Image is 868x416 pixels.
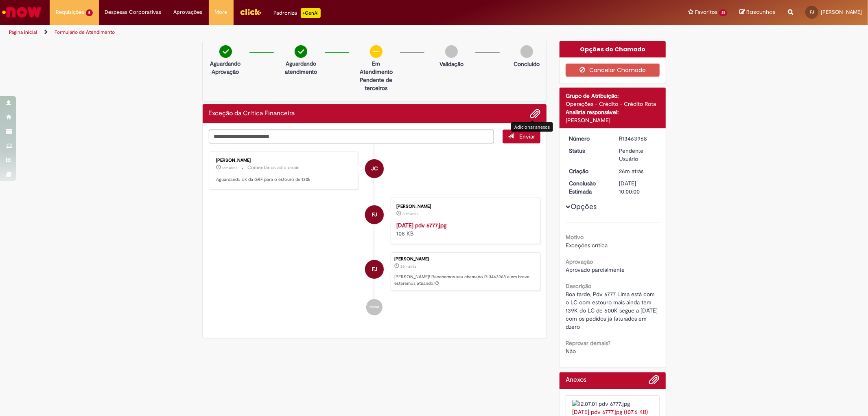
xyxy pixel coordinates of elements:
b: Motivo [566,233,584,241]
b: Reprovar demais? [566,339,610,347]
img: ServiceNow [1,4,43,20]
span: 26m atrás [619,167,643,175]
button: Enviar [503,130,540,143]
span: Exceções crítica [566,242,608,249]
p: Validação [439,60,464,68]
h2: Anexos [566,376,586,384]
div: [PERSON_NAME] [216,158,352,163]
p: Aguardando atendimento [281,59,321,76]
div: [PERSON_NAME] [396,204,532,209]
div: [DATE] 10:00:00 [619,179,657,196]
span: Requisições [56,8,84,16]
span: Favoritos [695,8,717,16]
dt: Status [563,147,613,155]
span: [PERSON_NAME] [821,9,862,15]
div: Operações - Crédito - Crédito Rota [566,100,660,108]
dt: Conclusão Estimada [563,179,613,196]
dt: Criação [563,167,613,175]
time: 29/08/2025 18:15:32 [619,167,643,175]
a: Formulário de Atendimento [55,29,115,35]
p: Aguardando Aprovação [206,59,245,76]
button: Cancelar Chamado [566,64,660,77]
h2: Exceção da Crítica Financeira Histórico de tíquete [209,110,295,117]
p: Concluído [514,60,540,68]
div: Padroniza [274,8,321,18]
span: JC [371,159,378,178]
img: img-circle-grey.png [520,45,533,58]
span: 26m atrás [400,264,416,269]
span: 16m atrás [223,165,238,170]
button: Adicionar anexos [530,108,540,119]
img: circle-minus.png [370,45,383,58]
b: Descrição [566,282,591,290]
div: [PERSON_NAME] [566,116,660,124]
span: FJ [372,205,377,225]
button: Adicionar anexos [649,374,660,389]
small: Comentários adicionais [248,164,300,171]
div: 108 KB [396,221,532,238]
p: [PERSON_NAME]! Recebemos seu chamado R13463968 e em breve estaremos atuando. [394,274,536,286]
p: +GenAi [301,8,321,18]
span: Enviar [519,133,535,140]
a: Página inicial [9,29,37,35]
span: Aprovações [174,8,203,16]
time: 29/08/2025 18:11:42 [402,211,418,216]
span: FJ [810,9,814,15]
div: Grupo de Atribuição: [566,92,660,100]
time: 29/08/2025 18:15:32 [400,264,416,269]
a: [DATE] pdv 6777.jpg (107.6 KB) [572,408,648,416]
div: Analista responsável: [566,108,660,116]
div: Fabricio De Carvalho Jeronimo [365,260,384,279]
p: Pendente de terceiros [356,76,396,92]
span: Rascunhos [746,8,776,16]
span: Aprovado parcialmente [566,266,625,273]
div: R13463968 [619,134,657,143]
img: check-circle-green.png [295,45,307,58]
div: [PERSON_NAME] [394,257,536,262]
div: Jonas Correia [365,159,384,178]
ul: Trilhas de página [6,25,573,40]
b: Aprovação [566,258,593,265]
a: Rascunhos [739,9,776,16]
span: FJ [372,260,377,279]
span: 5 [86,9,93,16]
img: click_logo_yellow_360x200.png [240,6,262,18]
div: Opções do Chamado [560,41,666,57]
div: Adicionar anexos [511,122,553,132]
img: img-circle-grey.png [445,45,458,58]
span: More [215,8,227,16]
textarea: Digite sua mensagem aqui... [209,130,494,143]
li: Fabricio De Carvalho Jeronimo [209,252,541,291]
span: 30m atrás [402,211,418,216]
ul: Histórico de tíquete [209,143,541,324]
span: Despesas Corporativas [105,8,162,16]
p: Aguardando ok da GRF para o estouro de 130k [216,176,352,183]
span: Não [566,348,576,355]
div: 29/08/2025 18:15:32 [619,167,657,175]
a: [DATE] pdv 6777.jpg [396,222,446,229]
span: Boa tarde, Pdv 6777 Lima está com o LC com estouro mais ainda tem 139K do LC de 600K segue a [DAT... [566,291,659,330]
span: 21 [719,9,727,16]
p: Em Atendimento [356,59,396,76]
img: 12.07.01 pdv 6777.jpg [572,400,653,408]
dt: Número [563,134,613,143]
img: check-circle-green.png [219,45,232,58]
div: Pendente Usuário [619,147,657,163]
time: 29/08/2025 18:24:58 [223,165,238,170]
div: Fabricio De Carvalho Jeronimo [365,205,384,224]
